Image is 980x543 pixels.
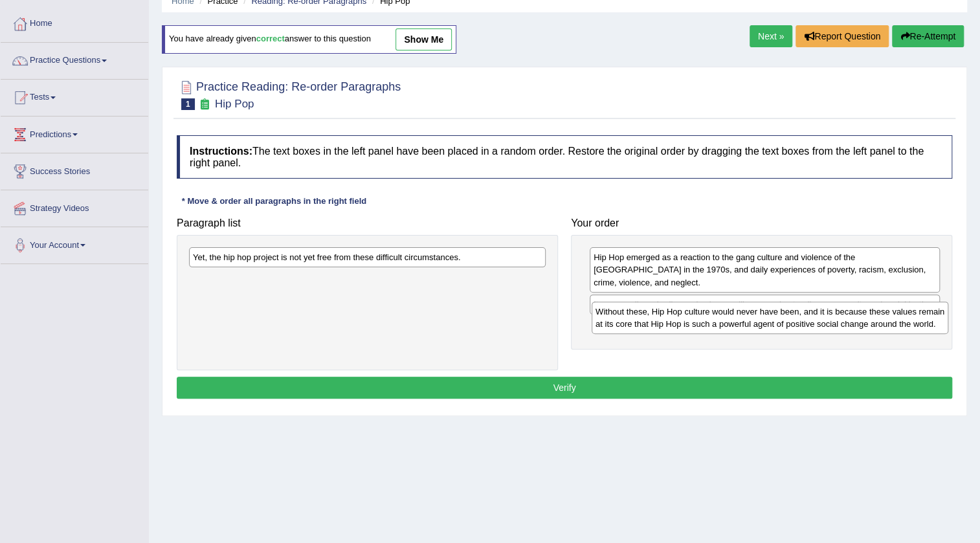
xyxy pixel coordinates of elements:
a: Home [1,6,148,38]
b: Instructions: [190,146,252,157]
a: Next » [750,25,792,47]
h4: Paragraph list [177,217,558,229]
a: Predictions [1,116,148,149]
small: Exam occurring question [198,98,212,111]
a: show me [395,28,452,50]
h2: Practice Reading: Re-order Paragraphs [177,78,401,110]
h4: Your order [571,217,952,229]
a: Tests [1,80,148,112]
div: Hip Hop emerged as a reaction to the gang culture and violence of the [GEOGRAPHIC_DATA] in the 19... [590,247,940,292]
a: Your Account [1,227,148,260]
span: 1 [181,98,195,110]
div: It necessarily embodies and values resilience, understanding, community and social justice. [590,294,940,315]
div: You have already given answer to this question [162,25,456,54]
b: correct [256,34,285,44]
a: Success Stories [1,153,148,186]
div: Without these, Hip Hop culture would never have been, and it is because these values remain at it... [592,302,948,334]
a: Strategy Videos [1,190,148,223]
small: Hip Pop [215,98,254,110]
div: Yet, the hip hop project is not yet free from these difficult circumstances. [189,247,546,267]
button: Re-Attempt [892,25,964,47]
button: Report Question [796,25,889,47]
h4: The text boxes in the left panel have been placed in a random order. Restore the original order b... [177,135,952,179]
button: Verify [177,377,952,399]
div: * Move & order all paragraphs in the right field [177,195,372,207]
a: Practice Questions [1,43,148,75]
